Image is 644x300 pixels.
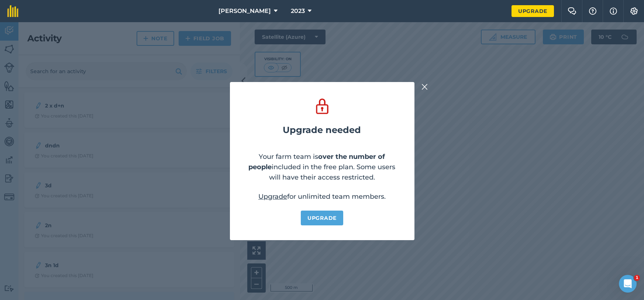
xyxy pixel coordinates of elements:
span: 1 [634,275,640,281]
span: [PERSON_NAME] [218,7,271,16]
a: Upgrade [301,211,343,225]
img: svg+xml;base64,PHN2ZyB4bWxucz0iaHR0cDovL3d3dy53My5vcmcvMjAwMC9zdmciIHdpZHRoPSIyMiIgaGVpZ2h0PSIzMC... [421,82,428,91]
img: fieldmargin Logo [7,5,18,17]
strong: over the number of people [249,153,385,171]
p: for unlimited team members. [258,191,386,202]
img: A question mark icon [588,7,597,15]
img: svg+xml;base64,PHN2ZyB4bWxucz0iaHR0cDovL3d3dy53My5vcmcvMjAwMC9zdmciIHdpZHRoPSIxNyIgaGVpZ2h0PSIxNy... [610,7,617,16]
img: Two speech bubbles overlapping with the left bubble in the forefront [568,7,576,15]
iframe: Intercom live chat [619,275,637,293]
p: Your farm team is included in the free plan. Some users will have their access restricted. [245,151,400,183]
a: Upgrade [258,192,287,201]
h2: Upgrade needed [283,125,361,135]
span: 2023 [291,7,305,16]
a: Upgrade [512,5,554,17]
img: A cog icon [630,7,638,15]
